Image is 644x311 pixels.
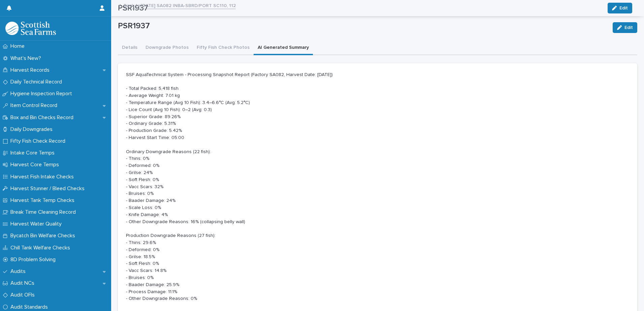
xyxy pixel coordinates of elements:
[624,25,633,30] span: Edit
[8,138,71,144] p: Fifty Fish Check Record
[8,55,46,62] p: What's New?
[8,292,40,298] p: Audit OFIs
[141,41,193,55] button: Downgrade Photos
[8,185,90,192] p: Harvest Stunner / Bleed Checks
[8,245,75,251] p: Chill Tank Welfare Checks
[8,150,60,156] p: Intake Core Temps
[254,41,313,55] button: AI Generated Summary
[118,41,141,55] button: Details
[8,67,55,73] p: Harvest Records
[8,114,79,121] p: Box and Bin Checks Record
[8,209,81,215] p: Break Time Cleaning Record
[8,162,64,168] p: Harvest Core Temps
[5,22,56,35] img: mMrefqRFQpe26GRNOUkG
[193,41,254,55] button: Fifty Fish Check Photos
[8,233,80,239] p: Bycatch Bin Welfare Checks
[8,256,61,263] p: 8D Problem Solving
[124,1,236,9] a: Back to[DATE] SA082 INBA-SBRD/PORT SC110, 112
[8,91,77,97] p: Hygiene Inspection Report
[8,304,53,310] p: Audit Standards
[8,43,30,49] p: Home
[8,221,67,227] p: Harvest Water Quality
[118,21,607,31] p: PSR1937
[8,280,40,286] p: Audit NCs
[8,102,63,109] p: Item Control Record
[8,268,31,275] p: Audits
[613,22,637,33] button: Edit
[8,126,58,133] p: Daily Downgrades
[8,79,67,85] p: Daily Technical Record
[8,174,79,180] p: Harvest Fish Intake Checks
[8,197,80,204] p: Harvest Tank Temp Checks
